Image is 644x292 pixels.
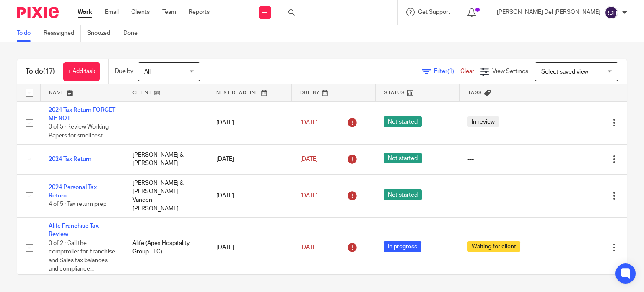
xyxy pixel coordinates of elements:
[300,245,318,250] span: [DATE]
[605,6,618,19] img: svg%3E
[300,120,318,126] span: [DATE]
[418,9,450,15] span: Get Support
[144,69,151,75] span: All
[43,68,55,75] span: (17)
[468,90,482,95] span: Tags
[87,25,117,42] a: Snoozed
[467,192,535,200] div: ---
[105,8,119,16] a: Email
[384,153,422,163] span: Not started
[49,223,99,237] a: Alife Franchise Tax Review
[123,25,144,42] a: Done
[78,8,92,16] a: Work
[17,25,37,42] a: To do
[384,116,422,127] span: Not started
[208,101,292,145] td: [DATE]
[124,145,208,174] td: [PERSON_NAME] & [PERSON_NAME]
[26,67,55,76] h1: To do
[384,189,422,200] span: Not started
[460,68,474,74] a: Clear
[467,116,499,127] span: In review
[208,217,292,278] td: [DATE]
[447,68,454,74] span: (1)
[44,25,81,42] a: Reassigned
[300,156,318,162] span: [DATE]
[384,241,421,252] span: In progress
[300,193,318,199] span: [DATE]
[49,202,106,208] span: 4 of 5 · Tax return prep
[131,8,150,16] a: Clients
[497,8,600,16] p: [PERSON_NAME] Del [PERSON_NAME]
[63,62,100,81] a: + Add task
[49,240,115,272] span: 0 of 2 · Call the comptroller for Franchise and Sales tax balances and compliance...
[162,8,176,16] a: Team
[49,107,115,121] a: 2024 Tax Return FORGET ME NOT
[189,8,210,16] a: Reports
[124,174,208,217] td: [PERSON_NAME] & [PERSON_NAME] Vanden [PERSON_NAME]
[467,241,520,252] span: Waiting for client
[434,68,460,74] span: Filter
[467,155,535,163] div: ---
[115,67,133,76] p: Due by
[124,217,208,278] td: Alife (Apex Hospitality Group LLC)
[17,7,59,18] img: Pixie
[49,156,91,162] a: 2024 Tax Return
[49,124,109,139] span: 0 of 5 · Review Working Papers for smell test
[541,69,588,75] span: Select saved view
[492,68,528,74] span: View Settings
[208,145,292,174] td: [DATE]
[49,184,97,199] a: 2024 Personal Tax Return
[208,174,292,217] td: [DATE]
